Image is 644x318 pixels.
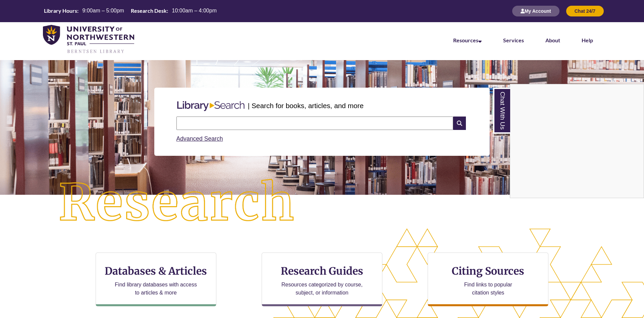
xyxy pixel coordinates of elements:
iframe: Chat Widget [510,84,644,198]
img: UNWSP Library Logo [43,25,134,54]
a: About [545,37,560,43]
a: Resources [453,37,482,43]
a: Chat With Us [493,88,510,134]
div: Chat With Us [510,84,644,198]
a: Help [582,37,593,43]
a: Services [503,37,524,43]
